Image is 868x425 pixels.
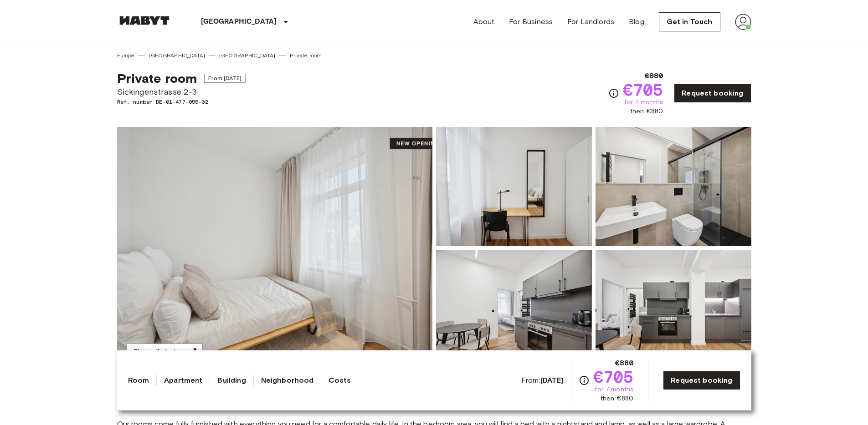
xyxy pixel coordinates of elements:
[261,375,314,386] a: Neighborhood
[117,16,172,25] img: Habyt
[659,12,720,31] a: Get in Touch
[117,51,135,60] a: Europe
[593,369,634,385] span: €705
[149,51,205,60] a: [GEOGRAPHIC_DATA]
[630,107,663,116] span: then €880
[521,375,564,385] span: From:
[608,88,619,99] svg: Check cost overview for full price breakdown. Please note that discounts apply to new joiners onl...
[117,127,432,369] img: Marketing picture of unit DE-01-477-055-02
[219,51,276,60] a: [GEOGRAPHIC_DATA]
[645,71,663,81] span: €880
[117,86,246,98] span: Sickingenstrasse 2-3
[624,98,663,107] span: for 7 months
[596,127,751,246] img: Picture of unit DE-01-477-055-02
[596,250,751,369] img: Picture of unit DE-01-477-055-02
[117,98,246,106] span: Ref. number DE-01-477-055-02
[201,16,277,27] p: [GEOGRAPHIC_DATA]
[674,84,751,103] a: Request booking
[217,375,246,386] a: Building
[629,16,644,27] a: Blog
[509,16,553,27] a: For Business
[601,394,633,403] span: then €880
[579,375,590,386] svg: Check cost overview for full price breakdown. Please note that discounts apply to new joiners onl...
[329,375,351,386] a: Costs
[540,376,564,385] b: [DATE]
[567,16,614,27] a: For Landlords
[595,385,633,394] span: for 7 months
[204,74,246,83] span: From [DATE]
[663,371,740,390] a: Request booking
[473,16,495,27] a: About
[615,358,634,369] span: €880
[623,81,663,98] span: €705
[290,51,322,60] a: Private room
[164,375,202,386] a: Apartment
[436,250,592,369] img: Picture of unit DE-01-477-055-02
[436,127,592,246] img: Picture of unit DE-01-477-055-02
[117,71,197,86] span: Private room
[735,14,751,30] img: avatar
[126,344,203,360] button: Show all photos
[128,375,149,386] a: Room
